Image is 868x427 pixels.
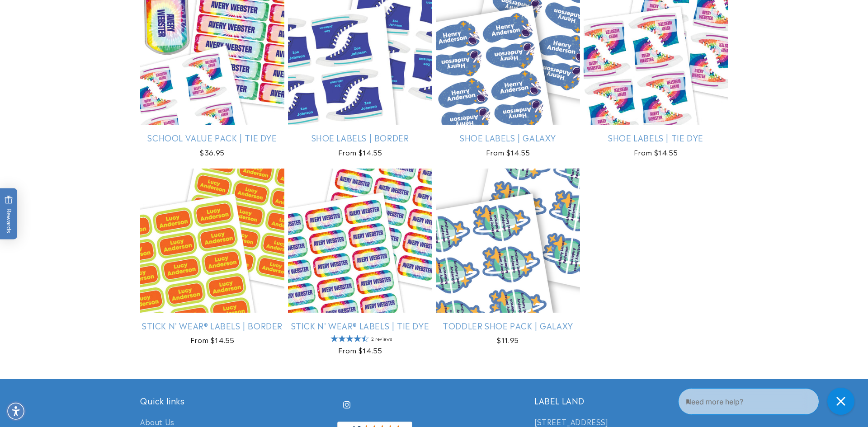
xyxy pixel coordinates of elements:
a: Shoe Labels | Border [288,132,432,143]
a: Shoe Labels | Tie Dye [584,132,728,143]
h2: Quick links [140,395,334,406]
span: Rewards [5,195,13,233]
a: Toddler Shoe Pack | Galaxy [436,320,580,331]
a: Stick N' Wear® Labels | Border [140,320,284,331]
a: Shoe Labels | Galaxy [436,132,580,143]
h2: LABEL LAND [534,395,728,406]
iframe: Gorgias Floating Chat [678,385,859,418]
a: School Value Pack | Tie Dye [140,132,284,143]
div: Accessibility Menu [6,401,26,421]
a: Stick N' Wear® Labels | Tie Dye [288,320,432,331]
